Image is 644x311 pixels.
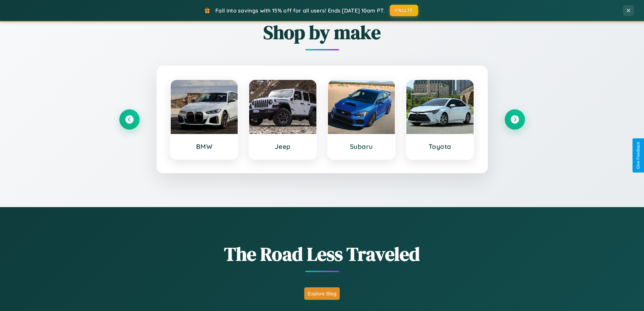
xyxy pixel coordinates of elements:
[304,287,340,300] button: Explore Blog
[335,142,388,151] h3: Subaru
[256,142,310,151] h3: Jeep
[215,7,385,14] span: Fall into savings with 15% off for all users! Ends [DATE] 10am PT.
[177,142,231,151] h3: BMW
[119,19,525,45] h2: Shop by make
[636,142,641,169] div: Give Feedback
[390,5,418,16] button: FALL15
[119,241,525,267] h1: The Road Less Traveled
[413,142,467,151] h3: Toyota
